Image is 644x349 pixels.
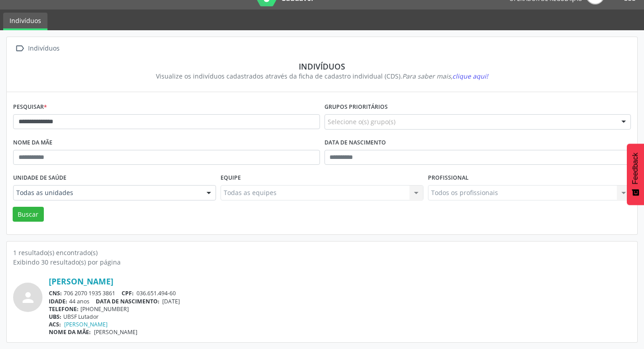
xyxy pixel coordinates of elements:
[13,248,631,257] div: 1 resultado(s) encontrado(s)
[122,289,134,297] span: CPF:
[13,42,26,55] i: 
[16,188,197,197] span: Todas as unidades
[49,305,631,313] div: [PHONE_NUMBER]
[49,313,631,321] div: UBSF Lutador
[324,136,386,150] label: Data de nascimento
[13,257,631,267] div: Exibindo 30 resultado(s) por página
[3,13,47,30] a: Indivíduos
[49,298,67,305] span: IDADE:
[631,153,639,184] span: Feedback
[13,100,47,114] label: Pesquisar
[49,276,113,286] a: [PERSON_NAME]
[428,171,469,185] label: Profissional
[402,72,488,80] i: Para saber mais,
[49,289,62,297] span: CNS:
[49,289,631,297] div: 706 2070 1935 3861
[64,321,108,328] a: [PERSON_NAME]
[627,144,644,205] button: Feedback - Mostrar pesquisa
[49,305,79,313] span: TELEFONE:
[96,298,160,305] span: DATA DE NASCIMENTO:
[49,321,61,328] span: ACS:
[13,207,44,222] button: Buscar
[20,289,36,306] i: person
[452,72,488,80] span: clique aqui!
[19,71,625,81] div: Visualize os indivíduos cadastrados através da ficha de cadastro individual (CDS).
[26,42,61,55] div: Indivíduos
[49,298,631,305] div: 44 anos
[136,289,176,297] span: 036.651.494-60
[13,136,52,150] label: Nome da mãe
[13,42,61,55] a:  Indivíduos
[328,117,395,126] span: Selecione o(s) grupo(s)
[94,328,137,336] span: [PERSON_NAME]
[13,171,66,185] label: Unidade de saúde
[19,61,625,71] div: Indivíduos
[49,313,61,321] span: UBS:
[162,298,180,305] span: [DATE]
[49,328,91,336] span: NOME DA MÃE:
[324,100,388,114] label: Grupos prioritários
[221,171,241,185] label: Equipe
